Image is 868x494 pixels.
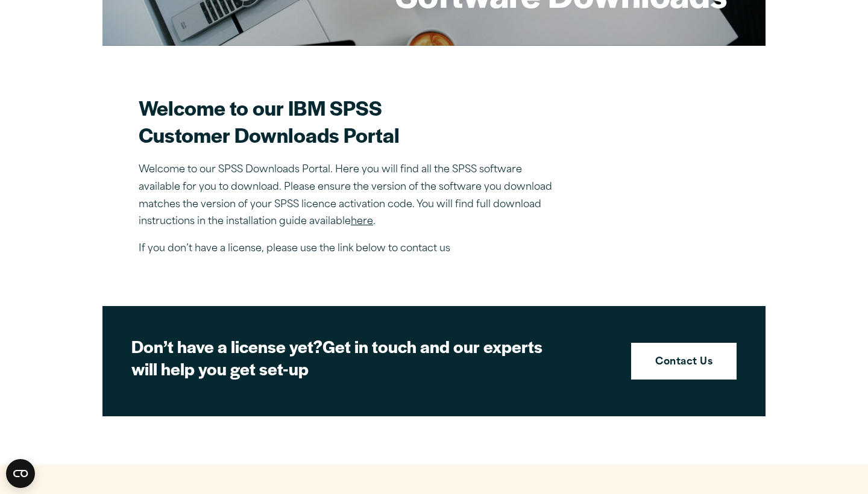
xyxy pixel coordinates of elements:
p: If you don’t have a license, please use the link below to contact us [139,240,561,258]
h2: Welcome to our IBM SPSS Customer Downloads Portal [139,94,561,148]
p: Welcome to our SPSS Downloads Portal. Here you will find all the SPSS software available for you ... [139,161,561,231]
button: Open CMP widget [6,459,35,488]
a: here [351,217,373,227]
strong: Contact Us [655,355,712,370]
h2: Get in touch and our experts will help you get set-up [131,335,553,380]
strong: Don’t have a license yet? [131,334,322,358]
a: Contact Us [631,343,737,380]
